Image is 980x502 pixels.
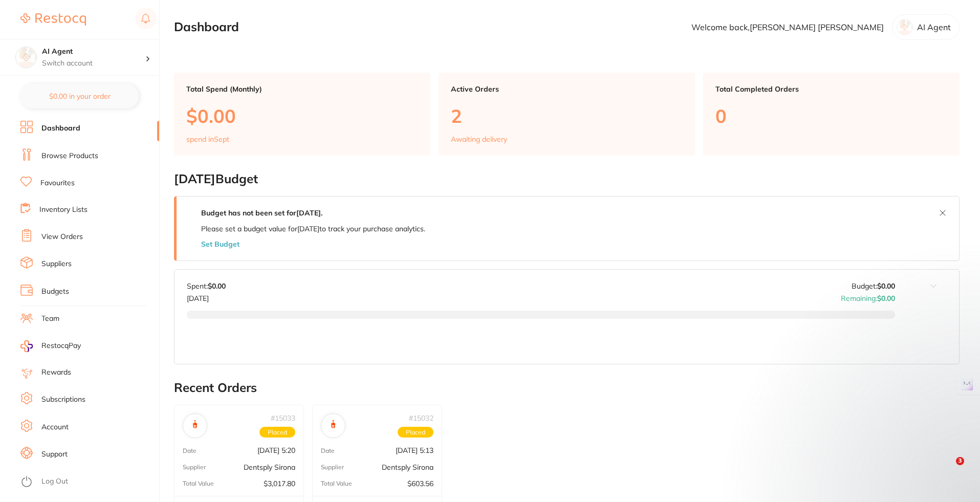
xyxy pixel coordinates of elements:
[703,73,960,156] a: Total Completed Orders0
[41,287,69,297] a: Budgets
[451,135,507,143] p: Awaiting delivery
[451,105,683,126] p: 2
[451,85,683,93] p: Active Orders
[41,123,80,134] a: Dashboard
[20,8,86,31] a: Restocq Logo
[183,480,214,487] p: Total Value
[41,476,68,487] a: Log Out
[396,446,433,454] p: [DATE] 5:13
[39,205,88,215] a: Inventory Lists
[185,416,205,435] img: Dentsply Sirona
[259,427,295,438] span: Placed
[183,464,206,471] p: Supplier
[691,23,884,32] p: Welcome back, [PERSON_NAME] [PERSON_NAME]
[20,474,156,490] button: Log Out
[715,105,947,126] p: 0
[40,178,75,188] a: Favourites
[41,314,59,324] a: Team
[41,422,69,432] a: Account
[41,232,83,242] a: View Orders
[186,105,418,126] p: $0.00
[264,479,295,488] p: $3,017.80
[174,20,239,34] h2: Dashboard
[41,259,72,269] a: Suppliers
[877,281,895,291] strong: $0.00
[715,85,947,93] p: Total Completed Orders
[321,447,335,454] p: Date
[208,281,226,291] strong: $0.00
[841,290,895,302] p: Remaining:
[407,479,433,488] p: $603.56
[174,73,430,156] a: Total Spend (Monthly)$0.00spend inSept
[186,85,418,93] p: Total Spend (Monthly)
[174,172,960,186] h2: [DATE] Budget
[323,416,343,435] img: Dentsply Sirona
[174,381,960,395] h2: Recent Orders
[398,427,433,438] span: Placed
[321,480,352,487] p: Total Value
[20,340,81,352] a: RestocqPay
[41,151,98,161] a: Browse Products
[201,240,239,248] button: Set Budget
[183,447,197,454] p: Date
[917,23,951,32] p: AI Agent
[409,414,433,422] p: # 15032
[187,290,226,302] p: [DATE]
[201,208,322,217] strong: Budget has not been set for [DATE] .
[877,294,895,303] strong: $0.00
[257,446,295,454] p: [DATE] 5:20
[956,457,964,465] span: 3
[439,73,695,156] a: Active Orders2Awaiting delivery
[41,341,81,351] span: RestocqPay
[20,13,86,26] img: Restocq Logo
[201,225,425,233] p: Please set a budget value for [DATE] to track your purchase analytics.
[186,135,229,143] p: spend in Sept
[41,449,68,460] a: Support
[935,457,960,482] iframe: Intercom live chat
[42,47,145,57] h4: AI Agent
[271,414,295,422] p: # 15033
[42,58,145,69] p: Switch account
[321,464,344,471] p: Supplier
[41,395,85,405] a: Subscriptions
[20,340,33,352] img: RestocqPay
[20,84,139,108] button: $0.00 in your order
[41,367,71,378] a: Rewards
[382,463,433,471] p: Dentsply Sirona
[16,47,36,68] img: AI Agent
[244,463,295,471] p: Dentsply Sirona
[852,282,895,290] p: Budget:
[187,282,226,290] p: Spent:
